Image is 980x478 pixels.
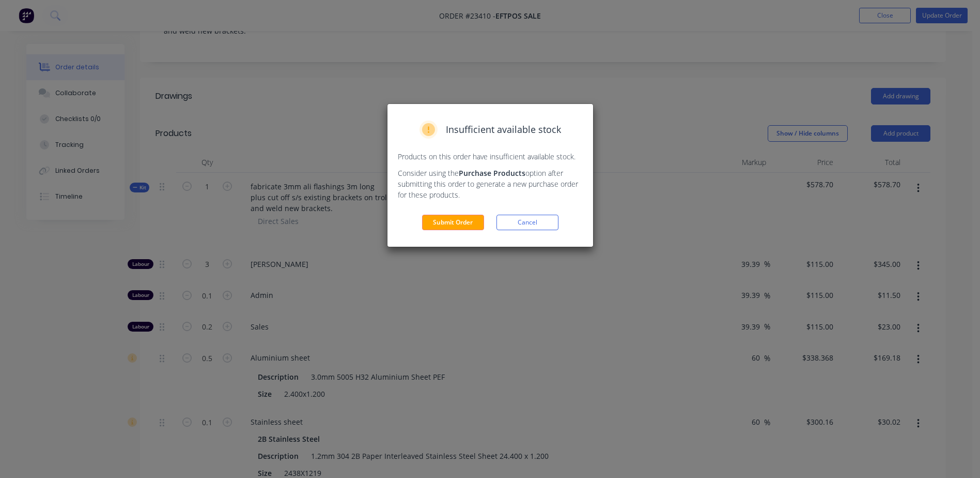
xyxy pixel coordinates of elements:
button: Cancel [496,215,558,230]
span: Insufficient available stock [446,123,561,137]
p: Consider using the option after submitting this order to generate a new purchase order for these ... [398,168,583,200]
strong: Purchase Products [459,168,525,178]
p: Products on this order have insufficient available stock. [398,151,583,162]
button: Submit Order [422,215,484,230]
